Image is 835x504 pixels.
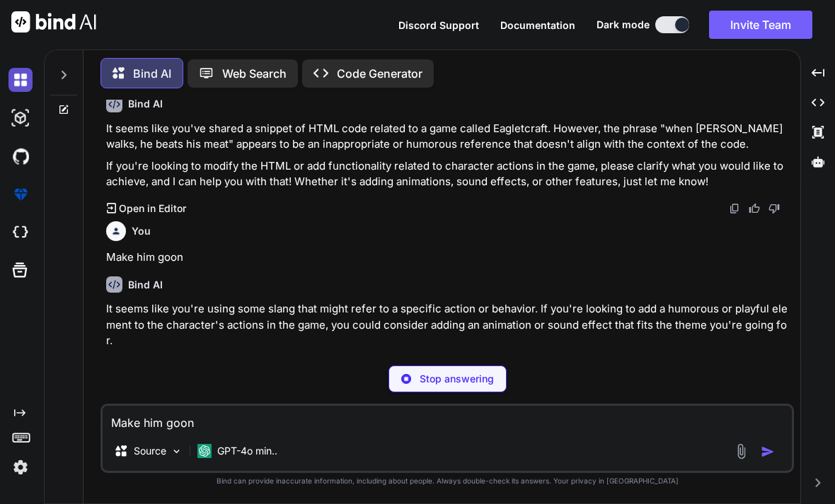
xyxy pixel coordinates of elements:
p: Bind AI [133,65,171,82]
p: Bind can provide inaccurate information, including about people. Always double-check its answers.... [100,476,794,486]
img: dislike [768,203,780,214]
p: Code Generator [337,65,422,82]
img: Bind AI [11,11,96,33]
img: attachment [733,443,749,459]
span: Documentation [500,19,575,31]
p: It seems like you've shared a snippet of HTML code related to a game called Eagletcraft. However,... [106,121,791,153]
p: GPT-4o min.. [217,444,277,458]
h6: Bind AI [128,97,163,111]
img: Pick Models [171,445,183,457]
img: darkChat [8,68,33,92]
img: GPT-4o mini [197,444,212,458]
span: Dark mode [597,18,650,32]
p: Stop answering [420,372,494,386]
p: Web Search [222,65,287,82]
img: darkAi-studio [8,106,33,130]
h6: Bind AI [128,278,163,292]
button: Invite Team [709,11,812,39]
img: settings [8,455,33,479]
button: Discord Support [398,18,479,33]
h6: You [132,224,151,238]
img: copy [729,203,740,214]
p: Make him goon [106,250,791,266]
img: icon [761,445,775,459]
p: Source [134,444,166,458]
p: It seems like you're using some slang that might refer to a specific action or behavior. If you'r... [106,301,791,349]
p: If you're looking to modify the HTML or add functionality related to character actions in the gam... [106,158,791,190]
p: Open in Editor [119,201,186,216]
span: Discord Support [398,19,479,31]
button: Documentation [500,18,575,33]
img: cloudideIcon [8,221,33,245]
img: githubDark [8,144,33,168]
img: like [749,203,760,214]
img: premium [8,182,33,206]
